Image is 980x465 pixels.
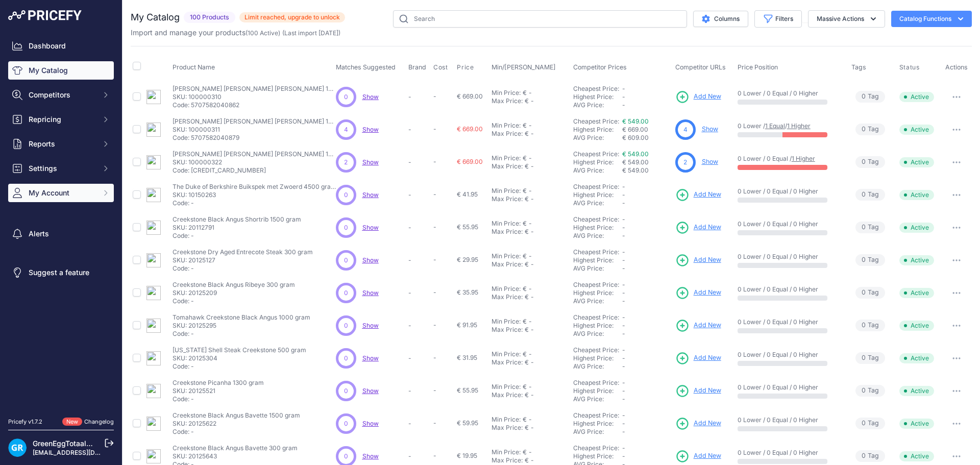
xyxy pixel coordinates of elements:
[527,154,532,162] div: -
[622,232,625,239] span: -
[694,419,721,428] span: Add New
[8,184,114,202] button: My Account
[457,288,478,296] span: € 35.95
[173,93,336,101] p: SKU: 100000310
[29,163,95,174] span: Settings
[765,122,785,130] a: 1 Equal
[344,158,348,167] span: 2
[173,346,306,354] p: [US_STATE] Shell Steak Creekstone 500 gram
[131,28,340,38] p: Import and manage your products
[573,117,619,125] a: Cheapest Price:
[8,37,114,55] a: Dashboard
[344,288,348,298] span: 0
[855,156,885,168] span: Tag
[573,346,619,354] a: Cheapest Price:
[492,130,523,138] div: Max Price:
[362,224,379,231] a: Show
[173,126,336,134] p: SKU: 100000311
[675,221,721,235] a: Add New
[362,420,379,427] a: Show
[131,10,180,25] h2: My Catalog
[675,449,721,463] a: Add New
[362,158,379,166] a: Show
[492,260,523,268] div: Max Price:
[457,63,474,71] span: Price
[891,11,972,27] button: Catalog Functions
[8,37,114,405] nav: Sidebar
[622,248,625,256] span: -
[492,317,521,326] div: Min Price:
[173,248,313,256] p: Creekstone Dry Aged Entrecote Steak 300 gram
[173,215,301,224] p: Creekstone Black Angus Shortrib 1500 gram
[173,199,336,207] p: Code: -
[492,228,523,236] div: Max Price:
[362,322,379,329] span: Show
[173,354,306,362] p: SKU: 20125304
[675,63,726,71] span: Competitor URLs
[675,90,721,104] a: Add New
[702,125,718,133] a: Show
[362,256,379,264] a: Show
[622,85,625,92] span: -
[433,63,448,71] span: Cost
[622,256,625,264] span: -
[573,224,622,232] div: Highest Price:
[573,322,622,330] div: Highest Price:
[457,158,483,165] span: € 669.00
[173,117,336,126] p: [PERSON_NAME] [PERSON_NAME] [PERSON_NAME] 16" Mat Green
[675,253,721,267] a: Add New
[694,353,721,363] span: Add New
[457,321,477,329] span: € 91.95
[173,158,336,166] p: SKU: 100000322
[173,63,215,71] span: Product Name
[529,326,534,334] div: -
[492,154,521,162] div: Min Price:
[362,289,379,297] a: Show
[862,157,866,167] span: 0
[525,228,529,236] div: €
[899,255,934,265] span: Active
[622,126,648,133] span: € 669.00
[527,121,532,130] div: -
[622,134,671,142] div: € 609.00
[899,157,934,167] span: Active
[523,187,527,195] div: €
[622,150,649,158] a: € 549.00
[899,223,934,233] span: Active
[738,351,842,359] p: 0 Lower / 0 Equal / 0 Higher
[675,188,721,202] a: Add New
[433,158,436,165] span: -
[173,224,301,232] p: SKU: 20112791
[899,190,934,200] span: Active
[694,321,721,330] span: Add New
[362,191,379,199] a: Show
[8,135,114,153] button: Reports
[173,264,313,273] p: Code: -
[525,293,529,301] div: €
[694,223,721,232] span: Add New
[173,183,336,191] p: The Duke of Berkshire Buikspek met Zwoerd 4500 gram
[8,159,114,178] button: Settings
[344,190,348,200] span: 0
[573,256,622,264] div: Highest Price:
[84,418,114,425] a: Changelog
[738,89,842,97] p: 0 Lower / 0 Equal / 0 Higher
[492,97,523,105] div: Max Price:
[693,11,748,27] button: Columns
[738,63,778,71] span: Price Position
[573,158,622,166] div: Highest Price:
[492,285,521,293] div: Min Price:
[173,166,336,175] p: Code: [CREDIT_CARD_NUMBER]
[622,346,625,354] span: -
[622,264,625,272] span: -
[529,162,534,170] div: -
[573,289,622,297] div: Highest Price:
[855,222,885,233] span: Tag
[246,29,280,37] span: ( )
[573,354,622,362] div: Highest Price:
[855,352,885,364] span: Tag
[344,256,348,265] span: 0
[173,281,295,289] p: Creekstone Black Angus Ribeye 300 gram
[683,158,687,167] span: 2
